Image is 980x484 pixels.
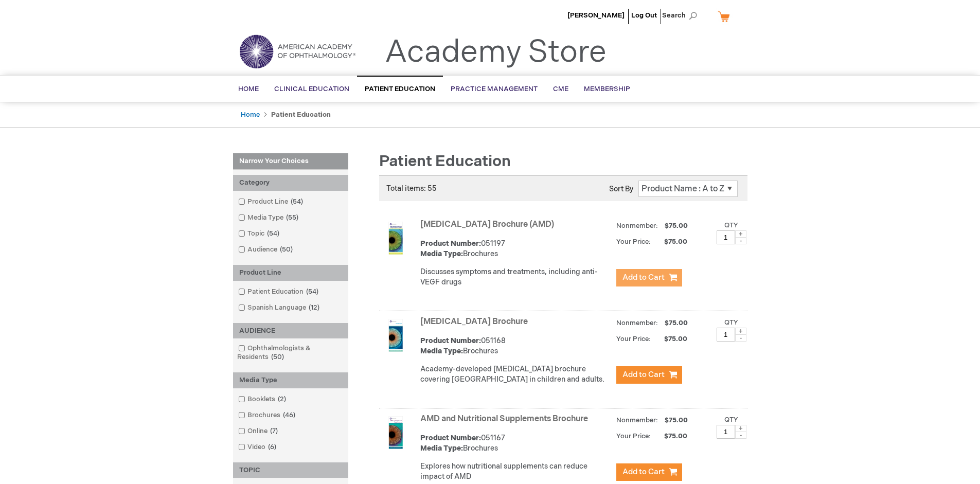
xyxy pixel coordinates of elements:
label: Qty [724,416,738,424]
span: $75.00 [663,319,689,327]
strong: Media Type: [420,444,463,453]
div: 051167 Brochures [420,433,611,454]
input: Qty [717,425,735,439]
strong: Narrow Your Choices [233,153,348,170]
span: Patient Education [365,85,435,93]
span: Add to Cart [622,273,665,282]
button: Add to Cart [616,269,682,286]
span: Practice Management [451,85,538,93]
strong: Product Number: [420,434,481,442]
p: Discusses symptoms and treatments, including anti-VEGF drugs [420,267,611,288]
div: Category [233,175,348,191]
a: [MEDICAL_DATA] Brochure (AMD) [420,220,554,229]
a: Academy Store [385,34,607,71]
p: Academy-developed [MEDICAL_DATA] brochure covering [GEOGRAPHIC_DATA] in children and adults. [420,364,611,385]
span: 7 [268,427,280,435]
div: AUDIENCE [233,323,348,339]
img: Age-Related Macular Degeneration Brochure (AMD) [379,222,412,255]
span: $75.00 [652,432,689,440]
label: Sort By [609,185,633,193]
strong: Media Type: [420,249,463,258]
div: 051197 Brochures [420,239,611,259]
span: 54 [304,288,321,296]
img: AMD and Nutritional Supplements Brochure [379,416,412,449]
a: Spanish Language12 [236,303,324,313]
strong: Nonmember: [616,220,658,232]
a: Booklets2 [236,395,290,404]
button: Add to Cart [616,366,682,384]
strong: Product Number: [420,336,481,345]
span: Membership [584,85,630,93]
strong: Product Number: [420,239,481,248]
div: Media Type [233,372,348,388]
span: 50 [277,245,295,254]
div: TOPIC [233,462,348,478]
span: $75.00 [652,238,689,246]
strong: Your Price: [616,238,651,246]
strong: Nonmember: [616,317,658,330]
span: 12 [306,303,322,312]
a: Audience50 [236,245,297,255]
span: $75.00 [663,222,689,230]
strong: Media Type: [420,347,463,355]
span: 2 [275,395,289,403]
span: 54 [264,229,282,238]
a: Online7 [236,426,282,436]
img: Amblyopia Brochure [379,319,412,352]
a: Ophthalmologists & Residents50 [236,344,346,362]
strong: Your Price: [616,335,651,343]
span: $75.00 [663,416,689,424]
a: Product Line54 [236,197,307,207]
a: Video6 [236,442,280,452]
button: Add to Cart [616,463,682,481]
span: 54 [288,198,306,206]
span: 46 [280,411,298,419]
div: Product Line [233,265,348,281]
span: $75.00 [652,335,689,343]
span: 50 [269,353,287,361]
span: Clinical Education [274,85,349,93]
span: Home [238,85,259,93]
span: Add to Cart [622,370,665,380]
strong: Your Price: [616,432,651,440]
a: [MEDICAL_DATA] Brochure [420,317,528,327]
span: Add to Cart [622,467,665,477]
span: 55 [283,213,301,222]
p: Explores how nutritional supplements can reduce impact of AMD [420,461,611,482]
span: Patient Education [379,152,511,171]
input: Qty [717,230,735,244]
a: Patient Education54 [236,287,323,297]
a: Log Out [631,11,657,20]
span: 6 [265,443,279,451]
span: CME [553,85,568,93]
label: Qty [724,221,738,229]
label: Qty [724,318,738,327]
div: 051168 Brochures [420,336,611,356]
span: Search [662,5,701,26]
a: [PERSON_NAME] [567,11,625,20]
span: Total items: 55 [386,184,437,193]
strong: Patient Education [271,111,331,119]
a: Media Type55 [236,213,302,223]
a: Brochures46 [236,410,299,420]
a: Topic54 [236,229,283,239]
a: AMD and Nutritional Supplements Brochure [420,414,588,424]
input: Qty [717,328,735,342]
a: Home [241,111,260,119]
strong: Nonmember: [616,414,658,427]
